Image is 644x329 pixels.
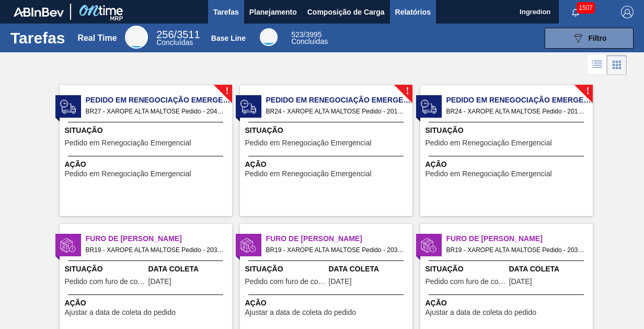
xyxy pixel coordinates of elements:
[425,264,507,275] span: Situação
[156,38,193,47] span: Concluídas
[125,26,148,49] div: Real Time
[425,139,552,147] span: Pedido em Renegociação Emergencial
[291,30,303,39] span: 523
[249,6,297,18] span: Planejamento
[65,125,229,136] span: Situação
[245,139,372,147] span: Pedido em Renegociação Emergencial
[240,99,256,115] img: status
[266,95,412,106] span: Pedido em Renegociação Emergencial
[307,6,385,18] span: Composição de Carga
[245,264,326,275] span: Situação
[266,106,404,117] span: BR24 - XAROPE ALTA MALTOSE Pedido - 2018591
[86,244,224,256] span: BR19 - XAROPE ALTA MALTOSE Pedido - 2035188
[545,28,634,49] button: Filtro
[588,55,607,75] div: Visão em Lista
[509,278,532,286] span: 23/09/2025
[86,106,224,117] span: BR27 - XAROPE ALTA MALTOSE Pedido - 2041114
[395,6,431,18] span: Relatórios
[559,5,592,19] button: Notificações
[156,29,174,40] span: 256
[65,139,191,147] span: Pedido em Renegociação Emergencial
[60,237,76,253] img: status
[509,264,590,275] span: Data Coleta
[86,95,232,106] span: Pedido em Renegociação Emergencial
[425,298,590,309] span: Ação
[406,87,409,95] span: !
[589,34,607,42] span: Filtro
[425,278,507,286] span: Pedido com furo de coleta
[65,298,229,309] span: Ação
[65,309,176,316] span: Ajustar a data de coleta do pedido
[245,125,410,136] span: Situação
[211,34,246,42] div: Base Line
[291,37,328,46] span: Concluídas
[65,170,191,178] span: Pedido em Renegociação Emergencial
[148,278,171,286] span: 23/09/2025
[86,233,232,244] span: Furo de Coleta
[446,95,593,106] span: Pedido em Renegociação Emergencial
[577,2,595,14] span: 1507
[14,7,64,17] img: TNhmsLtSVTkK8tSr43FrP2fwEKptu5GPRR3wAAAABJRU5ErkJggg==
[77,33,117,43] div: Real Time
[446,106,584,117] span: BR24 - XAROPE ALTA MALTOSE Pedido - 2018590
[245,278,326,286] span: Pedido com furo de coleta
[148,264,229,275] span: Data Coleta
[156,30,200,46] div: Real Time
[329,264,410,275] span: Data Coleta
[213,6,239,18] span: Tarefas
[421,237,436,253] img: status
[425,170,552,178] span: Pedido em Renegociação Emergencial
[245,309,356,316] span: Ajustar a data de coleta do pedido
[266,233,412,244] span: Furo de Coleta
[245,159,410,170] span: Ação
[291,31,328,45] div: Base Line
[586,87,589,95] span: !
[240,237,256,253] img: status
[60,99,76,115] img: status
[225,87,228,95] span: !
[291,30,321,39] span: / 3995
[329,278,352,286] span: 23/09/2025
[245,170,372,178] span: Pedido em Renegociação Emergencial
[425,125,590,136] span: Situação
[425,309,537,316] span: Ajustar a data de coleta do pedido
[245,298,410,309] span: Ação
[260,28,278,46] div: Base Line
[266,244,404,256] span: BR19 - XAROPE ALTA MALTOSE Pedido - 2036199
[446,233,593,244] span: Furo de Coleta
[156,29,200,40] span: / 3511
[65,278,146,286] span: Pedido com furo de coleta
[421,99,436,115] img: status
[446,244,584,256] span: BR19 - XAROPE ALTA MALTOSE Pedido - 2036200
[607,55,627,75] div: Visão em Cards
[621,6,634,18] img: Logout
[65,264,146,275] span: Situação
[10,32,65,44] h1: Tarefas
[425,159,590,170] span: Ação
[65,159,229,170] span: Ação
